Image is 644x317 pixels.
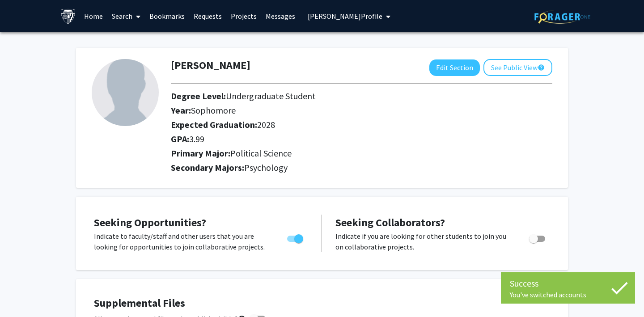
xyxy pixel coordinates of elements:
[171,148,552,159] h2: Primary Major:
[284,231,308,244] div: Toggle
[335,216,445,229] span: Seeking Collaborators?
[94,231,270,252] p: Indicate to faculty/staff and other users that you are looking for opportunities to join collabor...
[171,59,250,72] h1: [PERSON_NAME]
[257,119,275,130] span: 2028
[335,231,512,252] p: Indicate if you are looking for other students to join you on collaborative projects.
[171,91,552,101] h2: Degree Level:
[230,148,292,159] span: Political Science
[92,59,159,126] img: Profile Picture
[145,0,189,32] a: Bookmarks
[189,133,204,144] span: 3.99
[308,12,382,21] span: [PERSON_NAME] Profile
[94,216,206,229] span: Seeking Opportunities?
[60,8,76,24] img: Johns Hopkins University Logo
[171,162,552,173] h2: Secondary Majors:
[429,59,480,76] button: Edit Section
[171,134,552,144] h2: GPA:
[107,0,145,32] a: Search
[7,277,38,310] iframe: Chat
[191,105,236,116] span: Sophomore
[226,90,316,101] span: Undergraduate Student
[171,119,552,130] h2: Expected Graduation:
[261,0,300,32] a: Messages
[171,105,552,116] h2: Year:
[525,231,550,244] div: Toggle
[189,0,226,32] a: Requests
[510,290,626,299] div: You've switched accounts
[80,0,107,32] a: Home
[244,162,288,173] span: Psychology
[94,297,550,310] h4: Supplemental Files
[510,277,626,290] div: Success
[226,0,261,32] a: Projects
[534,10,590,24] img: ForagerOne Logo
[483,59,552,76] button: See Public View
[538,62,545,73] mat-icon: help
